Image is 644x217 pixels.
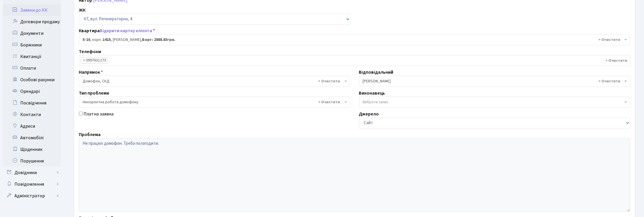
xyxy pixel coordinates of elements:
span: Корчун А. А. [363,78,623,84]
a: Довідники [3,167,61,178]
a: Щоденник [3,144,61,155]
span: Видалити всі елементи [319,99,340,105]
label: Напрямок [79,69,103,76]
span: Домофон, СКД [79,76,350,87]
a: Оплати [3,62,61,74]
li: 0997631273 [81,57,108,64]
a: Боржники [3,39,61,51]
a: Орендарі [3,86,61,97]
span: Домофон, СКД [83,78,343,84]
span: Видалити всі елементи [598,37,620,43]
label: Проблема [79,131,101,138]
span: Вибрати запис [363,99,389,105]
a: Автомобілі [3,132,61,144]
a: Особові рахунки [3,74,61,86]
span: Видалити всі елементи [598,78,620,84]
a: Відкрити картку клієнта [100,28,152,34]
a: Договори продажу [3,16,61,28]
span: Корчун А. А. [359,76,631,87]
a: Адреси [3,120,61,132]
a: Заявки до КК [3,4,61,16]
label: Відповідальний [359,69,394,76]
b: 1415 [103,37,111,43]
span: Некоректна робота домофону [83,99,343,105]
label: Платна заявка [83,111,114,117]
span: Видалити всі елементи [605,58,627,64]
label: Телефони [79,48,101,55]
span: Видалити всі елементи [319,78,340,84]
span: × [83,57,85,63]
b: Борг: 2888.83грн. [142,37,175,43]
label: Квартира [79,27,155,34]
label: Джерело [359,111,379,117]
a: Порушення [3,155,61,167]
a: Квитанції [3,51,61,62]
span: <b>5-10</b>, корп.: <b>1415</b>, Бурковська Галина Андріївна, <b>Борг: 2888.83грн.</b> [83,37,623,43]
a: Посвідчення [3,97,61,109]
label: ЖК [79,7,85,14]
label: Виконавець [359,90,385,97]
a: Повідомлення [3,178,61,190]
span: <b>5-10</b>, корп.: <b>1415</b>, Бурковська Галина Андріївна, <b>Борг: 2888.83грн.</b> [79,34,630,45]
b: 5-10 [83,37,90,43]
textarea: Не працює домофон. Треба полагодити. [79,138,630,212]
label: Тип проблеми [79,90,109,97]
a: Контакти [3,109,61,120]
span: Некоректна робота домофону [79,97,350,108]
a: Адміністратор [3,190,61,202]
a: Документи [3,28,61,39]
